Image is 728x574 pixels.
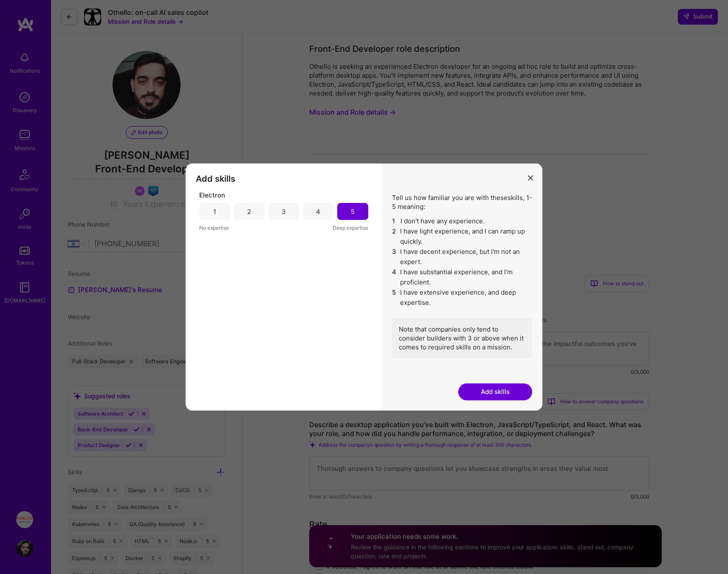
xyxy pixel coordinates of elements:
div: 1 [213,207,216,216]
li: I have extensive experience, and deep expertise. [392,287,532,308]
div: Tell us how familiar you are with these skills , 1-5 meaning: [392,193,532,358]
span: Electron [199,191,225,200]
span: 4 [392,267,397,287]
li: I have decent experience, but I'm not an expert. [392,247,532,267]
button: Add skills [458,383,532,400]
div: Note that companies only tend to consider builders with 3 or above when it comes to required skil... [392,318,532,358]
div: modal [186,163,542,411]
span: 1 [392,216,397,226]
div: 4 [316,207,320,216]
h3: Add skills [196,174,372,184]
li: I have light experience, and I can ramp up quickly. [392,226,532,247]
div: 2 [247,207,251,216]
span: Deep expertise [333,223,368,232]
span: 3 [392,247,397,267]
li: I have substantial experience, and I’m proficient. [392,267,532,287]
span: 2 [392,226,397,247]
span: 5 [392,287,397,308]
i: icon Close [528,175,533,180]
li: I don't have any experience. [392,216,532,226]
span: No expertise [199,223,229,232]
div: 5 [351,207,355,216]
div: 3 [282,207,286,216]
